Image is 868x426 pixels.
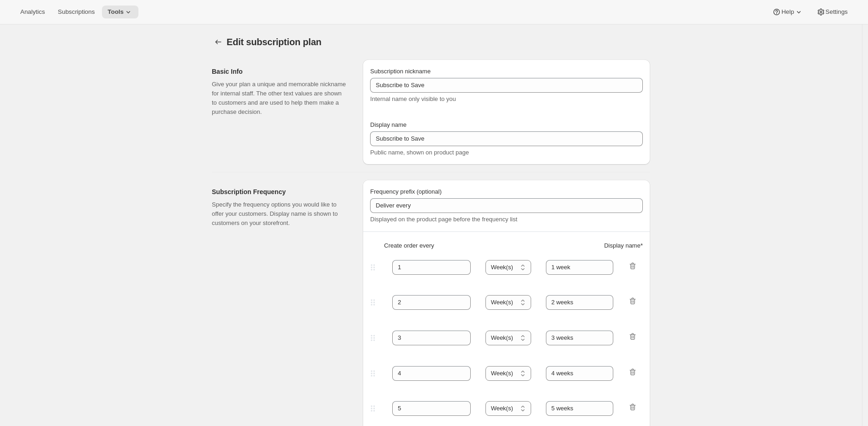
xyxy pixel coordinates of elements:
h2: Basic Info [212,67,348,76]
span: Subscriptions [58,8,95,16]
span: Display name [370,121,407,128]
span: Edit subscription plan [227,37,322,47]
input: 1 month [546,295,614,310]
p: Give your plan a unique and memorable nickname for internal staff. The other text values are show... [212,80,348,117]
button: Help [766,6,808,18]
button: Subscription plans [212,35,225,48]
button: Subscriptions [52,6,100,18]
span: Internal name only visible to you [370,95,456,102]
h2: Subscription Frequency [212,187,348,196]
input: 1 month [546,260,614,275]
button: Analytics [15,6,50,18]
span: Public name, shown on product page [370,149,469,156]
span: Create order every [384,241,434,250]
p: Specify the frequency options you would like to offer your customers. Display name is shown to cu... [212,200,348,228]
input: 1 month [546,401,614,416]
span: Subscription nickname [370,68,431,75]
span: Frequency prefix (optional) [370,188,442,195]
button: Settings [811,6,853,18]
input: Subscribe & Save [370,78,643,93]
span: Tools [108,8,124,16]
span: Help [781,8,794,16]
input: Deliver every [370,198,643,213]
span: Display name * [604,241,643,250]
input: 1 month [546,331,614,345]
input: 1 month [546,366,614,381]
span: Settings [826,8,848,16]
input: Subscribe & Save [370,131,643,146]
span: Displayed on the product page before the frequency list [370,216,517,223]
button: Tools [102,6,138,18]
span: Analytics [20,8,45,16]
